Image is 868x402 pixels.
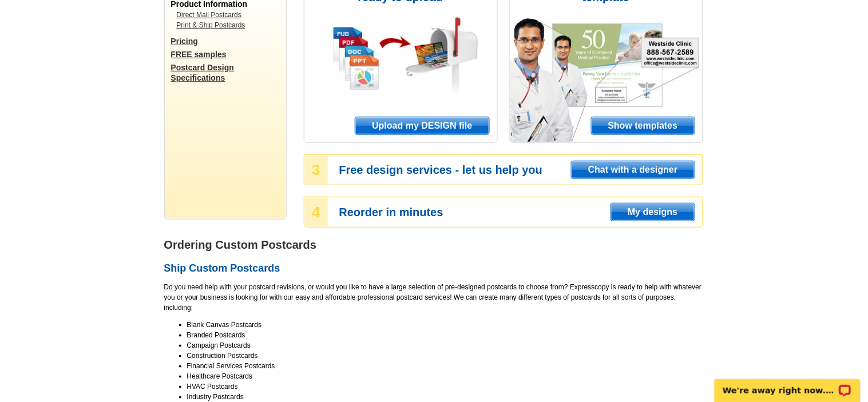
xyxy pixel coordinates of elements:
[571,161,695,179] a: Chat with a designer
[572,161,694,178] span: Chat with a designer
[187,340,703,351] li: Campaign Postcards
[611,203,695,221] a: My designs
[164,238,317,251] strong: Ordering Custom Postcards
[187,381,703,392] li: HVAC Postcards
[164,262,703,275] h2: Ship Custom Postcards
[171,49,286,59] a: FREE samples
[355,117,489,134] span: Upload my DESIGN file
[355,117,489,135] a: Upload my DESIGN file
[707,366,868,402] iframe: LiveChat chat widget
[591,117,695,135] a: Show templates
[305,198,328,226] div: 4
[177,10,280,20] a: Direct Mail Postcards
[592,117,695,134] span: Show templates
[339,165,702,175] h3: Free design services - let us help you
[187,320,703,330] li: Blank Canvas Postcards
[187,361,703,371] li: Financial Services Postcards
[339,207,702,217] h3: Reorder in minutes
[164,282,703,313] p: Do you need help with your postcard revisions, or would you like to have a large selection of pre...
[187,351,703,361] li: Construction Postcards
[177,20,280,30] a: Print & Ship Postcards
[187,330,703,340] li: Branded Postcards
[305,156,328,184] div: 3
[171,62,286,83] a: Postcard Design Specifications
[611,204,694,221] span: My designs
[171,36,286,46] a: Pricing
[187,392,703,402] li: Industry Postcards
[187,371,703,381] li: Healthcare Postcards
